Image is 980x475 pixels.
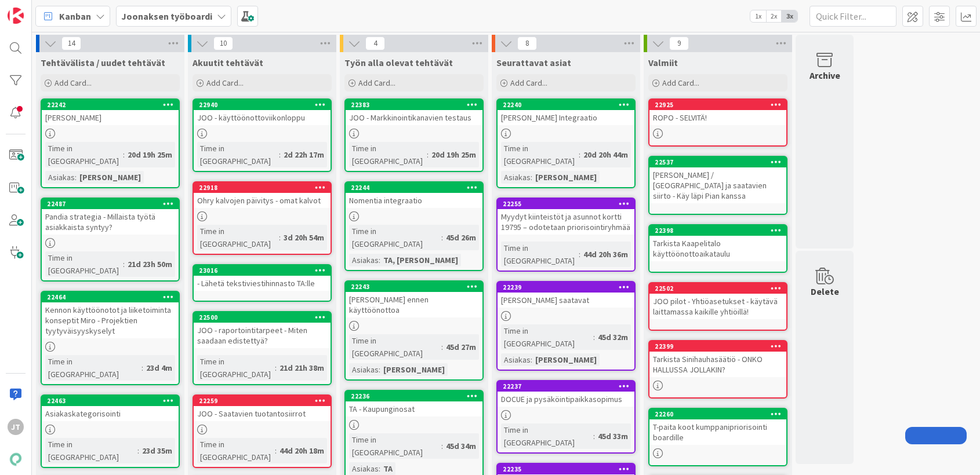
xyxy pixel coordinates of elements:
[655,410,786,418] div: 22260
[498,392,634,407] div: DOCUE ja pysäköintipaikkasopimus
[649,110,786,125] div: ROPO - SELVITÄ!
[649,167,786,203] div: [PERSON_NAME] / [GEOGRAPHIC_DATA] ja saatavien siirto - Käy läpi Pian kanssa
[47,200,179,208] div: 22487
[346,100,482,125] div: 22383JOO - Markkinointikanavien testaus
[501,423,593,449] div: Time in [GEOGRAPHIC_DATA]
[61,36,81,50] span: 14
[498,282,634,293] div: 22239
[503,465,634,473] div: 22235
[349,433,441,459] div: Time in [GEOGRAPHIC_DATA]
[45,251,123,277] div: Time in [GEOGRAPHIC_DATA]
[344,57,453,68] span: Työn alla olevat tehtävät
[41,291,180,385] a: 22464Kennon käyttöönotot ja liiketoiminta konseptit Miro - Projektien tyytyväisyyskyselytTime in ...
[75,171,77,184] span: :
[194,100,331,125] div: 22940JOO - käyttöönottoviikonloppu
[194,265,331,276] div: 23016
[45,171,75,184] div: Asiakas
[194,276,331,291] div: - Lähetä tekstiviestihinnasto TA:lle
[380,363,448,376] div: [PERSON_NAME]
[498,100,634,110] div: 22240
[498,110,634,125] div: [PERSON_NAME] Integraatio
[193,394,332,468] a: 22259JOO - Saatavien tuotantosiirrotTime in [GEOGRAPHIC_DATA]:44d 20h 18m
[349,334,441,360] div: Time in [GEOGRAPHIC_DATA]
[42,100,179,125] div: 22242[PERSON_NAME]
[655,101,786,109] div: 22925
[275,361,277,374] span: :
[42,302,179,338] div: Kennon käyttöönotot ja liiketoiminta konseptit Miro - Projektien tyytyväisyyskyselyt
[193,311,332,385] a: 22500JOO - raportointitarpeet - Miten saadaan edistettyä?Time in [GEOGRAPHIC_DATA]:21d 21h 38m
[42,199,179,235] div: 22487Pandia strategia - Millaista työtä asiakkaista syntyy?
[194,312,331,323] div: 22500
[649,157,786,167] div: 22537
[649,100,786,110] div: 22925
[197,225,279,250] div: Time in [GEOGRAPHIC_DATA]
[498,464,634,474] div: 22235
[349,462,379,475] div: Asiakas
[344,98,484,172] a: 22383JOO - Markkinointikanavien testausTime in [GEOGRAPHIC_DATA]:20d 19h 25m
[193,181,332,255] a: 22918Ohry kalvojen päivitys - omat kalvotTime in [GEOGRAPHIC_DATA]:3d 20h 54m
[580,148,631,161] div: 20d 20h 44m
[648,408,787,466] a: 22260T-paita koot kumppanipriorisointi boardille
[42,209,179,235] div: Pandia strategia - Millaista työtä asiakkaista syntyy?
[349,225,441,250] div: Time in [GEOGRAPHIC_DATA]
[59,9,91,23] span: Kanban
[655,158,786,166] div: 22537
[346,401,482,416] div: TA - Kaupunginosat
[281,148,327,161] div: 2d 22h 17m
[121,10,212,22] b: Joonaksen työboardi
[649,409,786,445] div: 22260T-paita koot kumppanipriorisointi boardille
[649,341,786,377] div: 22399Tarkista Sinihauhasäätiö - ONKO HALLUSSA JOLLAKIN?
[194,406,331,421] div: JOO - Saatavien tuotantosiirrot
[42,100,179,110] div: 22242
[443,341,479,353] div: 45d 27m
[199,101,331,109] div: 22940
[503,101,634,109] div: 22240
[429,148,479,161] div: 20d 19h 25m
[443,440,479,452] div: 45d 34m
[45,355,141,381] div: Time in [GEOGRAPHIC_DATA]
[349,254,379,266] div: Asiakas
[595,331,631,344] div: 45d 32m
[193,264,332,302] a: 23016- Lähetä tekstiviestihinnasto TA:lle
[579,148,580,161] span: :
[193,98,332,172] a: 22940JOO - käyttöönottoviikonloppuTime in [GEOGRAPHIC_DATA]:2d 22h 17m
[766,10,782,22] span: 2x
[45,142,123,167] div: Time in [GEOGRAPHIC_DATA]
[199,184,331,192] div: 22918
[346,282,482,292] div: 22243
[441,231,443,244] span: :
[669,36,689,50] span: 9
[351,101,482,109] div: 22383
[649,283,786,319] div: 22502JOO pilot - Yhtiöasetukset - käytävä laittamassa kaikille yhtiöillä!
[349,363,379,376] div: Asiakas
[496,98,636,188] a: 22240[PERSON_NAME] IntegraatioTime in [GEOGRAPHIC_DATA]:20d 20h 44mAsiakas:[PERSON_NAME]
[648,340,787,399] a: 22399Tarkista Sinihauhasäätiö - ONKO HALLUSSA JOLLAKIN?
[750,10,766,22] span: 1x
[194,312,331,348] div: 22500JOO - raportointitarpeet - Miten saadaan edistettyä?
[380,254,461,266] div: TA, [PERSON_NAME]
[649,283,786,294] div: 22502
[595,430,631,443] div: 45d 33m
[379,462,380,475] span: :
[197,355,275,381] div: Time in [GEOGRAPHIC_DATA]
[197,142,279,167] div: Time in [GEOGRAPHIC_DATA]
[649,100,786,125] div: 22925ROPO - SELVITÄ!
[346,110,482,125] div: JOO - Markkinointikanavien testaus
[498,199,634,235] div: 22255Myydyt kiinteistöt ja asunnot kortti 19795 – odotetaan priorisointiryhmää
[648,98,787,147] a: 22925ROPO - SELVITÄ!
[662,78,699,88] span: Add Card...
[346,182,482,193] div: 22244
[593,430,595,443] span: :
[275,444,277,457] span: :
[498,293,634,308] div: [PERSON_NAME] saatavat
[379,254,380,266] span: :
[510,78,547,88] span: Add Card...
[77,171,144,184] div: [PERSON_NAME]
[279,231,281,244] span: :
[47,397,179,405] div: 22463
[349,142,427,167] div: Time in [GEOGRAPHIC_DATA]
[194,182,331,193] div: 22918
[593,331,595,344] span: :
[358,78,395,88] span: Add Card...
[649,236,786,261] div: Tarkista Kaapelitalo käyttöönottoaikataulu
